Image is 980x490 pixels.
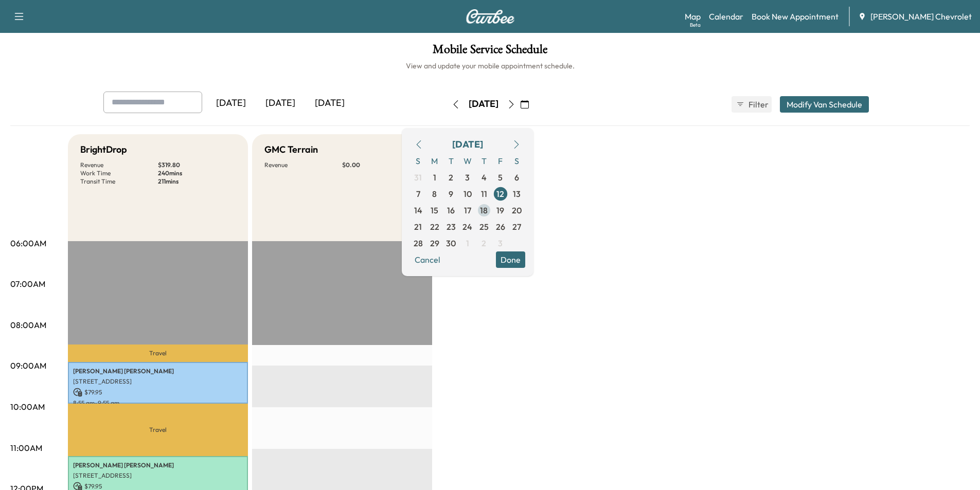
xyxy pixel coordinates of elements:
p: 07:00AM [10,278,45,290]
button: Done [496,251,525,268]
a: Calendar [709,10,743,23]
span: 10 [464,188,472,200]
p: $ 79.95 [73,388,243,397]
span: 14 [414,204,422,216]
p: $ 319.80 [158,161,236,169]
p: Transit Time [80,177,158,186]
span: 31 [414,171,422,184]
p: 10:00AM [10,401,45,413]
span: 11 [481,188,487,200]
span: 26 [496,221,505,233]
span: S [410,153,426,169]
p: [PERSON_NAME] [PERSON_NAME] [73,461,243,469]
h6: View and update your mobile appointment schedule. [10,61,970,71]
span: T [443,153,459,169]
span: Filter [749,98,767,111]
p: 211 mins [158,177,236,186]
span: 1 [433,171,436,184]
h5: GMC Terrain [264,142,318,157]
span: 13 [513,188,521,200]
span: 30 [446,237,456,249]
span: S [509,153,525,169]
span: 29 [430,237,439,249]
span: M [426,153,443,169]
p: [STREET_ADDRESS] [73,377,243,386]
p: Work Time [80,169,158,177]
p: 11:00AM [10,442,42,454]
span: 17 [464,204,471,216]
span: W [459,153,476,169]
span: 16 [447,204,455,216]
p: [PERSON_NAME] [PERSON_NAME] [73,367,243,375]
div: [DATE] [452,137,483,152]
div: [DATE] [469,98,498,111]
button: Cancel [410,251,445,268]
span: 21 [414,221,422,233]
div: [DATE] [206,92,256,115]
p: Revenue [264,161,342,169]
a: Book New Appointment [752,10,839,23]
p: Travel [68,404,248,456]
span: 8 [432,188,437,200]
h1: Mobile Service Schedule [10,43,970,61]
span: 2 [482,237,486,249]
span: 25 [479,221,489,233]
span: T [476,153,492,169]
span: 4 [482,171,487,184]
span: 7 [416,188,420,200]
p: 09:00AM [10,359,46,372]
h5: BrightDrop [80,142,127,157]
img: Curbee Logo [466,9,515,24]
div: [DATE] [256,92,305,115]
p: 08:00AM [10,319,46,331]
span: 28 [414,237,423,249]
span: [PERSON_NAME] Chevrolet [870,10,972,23]
span: 15 [431,204,438,216]
span: 12 [496,188,504,200]
span: 24 [462,221,472,233]
span: 18 [480,204,488,216]
p: Revenue [80,161,158,169]
span: 19 [496,204,504,216]
span: 5 [498,171,503,184]
span: 22 [430,221,439,233]
span: 23 [447,221,456,233]
span: 3 [498,237,503,249]
p: Travel [68,344,248,362]
p: 240 mins [158,169,236,177]
span: 3 [465,171,470,184]
button: Modify Van Schedule [780,96,869,113]
p: 06:00AM [10,237,46,249]
p: $ 0.00 [342,161,420,169]
span: 20 [512,204,522,216]
p: [STREET_ADDRESS] [73,471,243,480]
span: 2 [449,171,453,184]
span: F [492,153,509,169]
span: 1 [466,237,469,249]
p: 8:55 am - 9:55 am [73,399,243,407]
span: 27 [512,221,521,233]
span: 9 [449,188,453,200]
span: 6 [514,171,519,184]
button: Filter [732,96,772,113]
div: [DATE] [305,92,354,115]
a: MapBeta [685,10,701,23]
div: Beta [690,21,701,29]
